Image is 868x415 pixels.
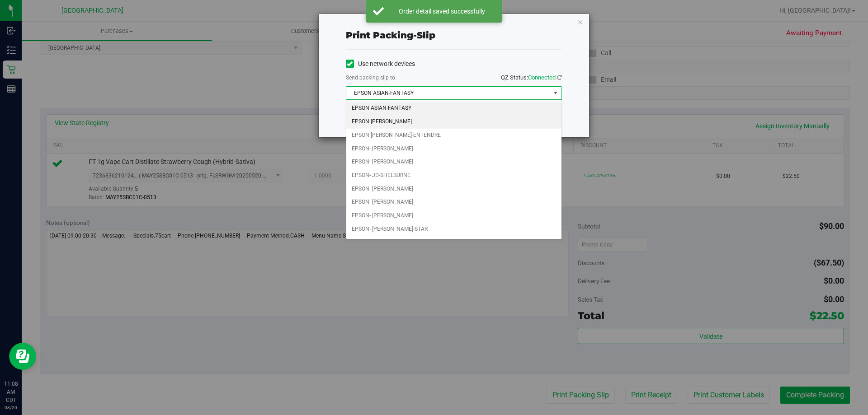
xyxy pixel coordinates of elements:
span: EPSON ASIAN-FANTASY [346,87,550,99]
iframe: Resource center [9,343,36,370]
li: EPSON- [PERSON_NAME] [346,196,561,209]
li: EPSON [PERSON_NAME] [346,115,561,129]
li: EPSON- [PERSON_NAME] [346,182,561,196]
li: EPSON ASIAN-FANTASY [346,102,561,115]
li: EPSON- [PERSON_NAME] [346,236,561,250]
label: Send packing-slip to: [346,74,396,82]
li: EPSON [PERSON_NAME]-ENTENDRE [346,129,561,142]
div: Order detail saved successfully [389,7,495,16]
label: Use network devices [346,59,415,69]
li: EPSON- [PERSON_NAME] [346,155,561,169]
li: EPSON- [PERSON_NAME]-STAR [346,223,561,236]
span: select [550,87,561,99]
li: EPSON- JD-SHELBURNE [346,169,561,182]
li: EPSON- [PERSON_NAME] [346,142,561,156]
span: Print packing-slip [346,30,435,41]
li: EPSON- [PERSON_NAME] [346,209,561,223]
span: QZ Status: [501,74,562,81]
span: Connected [528,74,556,81]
